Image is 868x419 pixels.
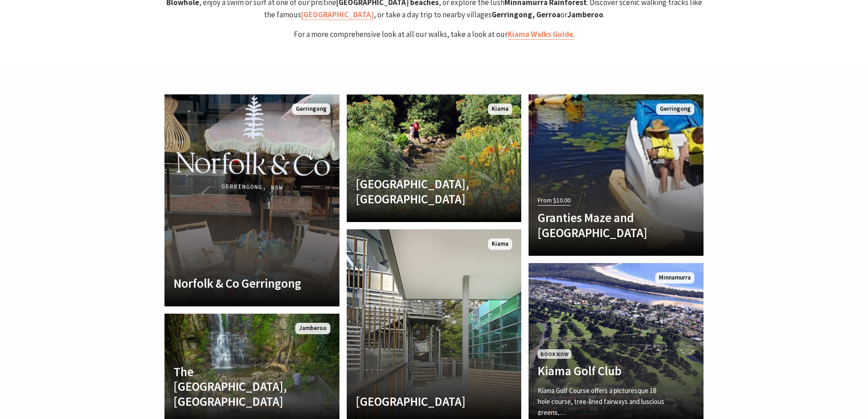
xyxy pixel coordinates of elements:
span: Gerringong [656,103,694,115]
h4: Kiama Golf Club [538,363,668,378]
a: [GEOGRAPHIC_DATA] [301,10,374,20]
h4: Granties Maze and [GEOGRAPHIC_DATA] [538,210,668,240]
span: Kiama [488,103,512,115]
h4: [GEOGRAPHIC_DATA], [GEOGRAPHIC_DATA] [356,176,486,206]
h4: [GEOGRAPHIC_DATA] [356,394,486,409]
span: From $10.00 [538,195,570,206]
span: Kiama [488,238,512,250]
h4: The [GEOGRAPHIC_DATA], [GEOGRAPHIC_DATA] [174,364,304,409]
a: From $10.00 Granties Maze and [GEOGRAPHIC_DATA] Gerringong [529,94,704,256]
span: Book Now [538,349,571,359]
span: Minnamurra [655,272,694,284]
p: Kiama Golf Course offers a picturesque 18 hole course, tree-lined fairways and luscious greens,… [538,385,668,418]
a: Kiama Walks Guide [508,29,573,40]
span: Jamberoo [295,323,330,334]
strong: Gerringong, Gerroa [492,10,560,20]
strong: Jamberoo [567,10,603,20]
a: [GEOGRAPHIC_DATA], [GEOGRAPHIC_DATA] Kiama [347,94,522,222]
h4: Norfolk & Co Gerringong [174,276,304,290]
strong: [GEOGRAPHIC_DATA] [301,10,374,20]
span: Gerringong [292,103,330,115]
span: For a more comprehensive look at all our walks, take a look at our . [294,29,575,40]
a: Another Image Used Norfolk & Co Gerringong Gerringong [164,94,339,306]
